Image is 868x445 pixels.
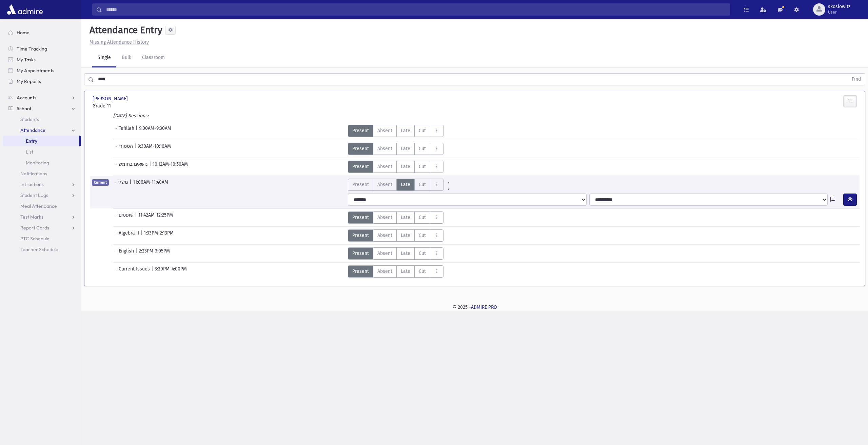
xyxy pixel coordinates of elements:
[17,29,29,36] span: Home
[471,304,497,310] a: ADMIRE PRO
[3,103,81,114] a: School
[3,76,81,87] a: My Reports
[20,225,49,231] span: Report Cards
[136,125,139,137] span: |
[17,78,41,84] span: My Reports
[419,232,426,239] span: Cut
[20,214,43,220] span: Test Marks
[352,145,369,152] span: Present
[17,46,47,52] span: Time Tracking
[17,57,36,63] span: My Tasks
[87,39,149,45] a: Missing Attendance History
[352,214,369,221] span: Present
[20,170,47,177] span: Notifications
[352,250,369,257] span: Present
[419,250,426,257] span: Cut
[3,190,81,201] a: Student Logs
[419,163,426,170] span: Cut
[92,48,116,67] a: Single
[115,125,136,137] span: - Tefillah
[139,247,170,260] span: 2:23PM-3:05PM
[149,161,153,173] span: |
[3,244,81,255] a: Teacher Schedule
[401,163,410,170] span: Late
[377,163,392,170] span: Absent
[352,268,369,275] span: Present
[3,43,81,54] a: Time Tracking
[17,105,31,112] span: School
[419,181,426,188] span: Cut
[377,181,392,188] span: Absent
[140,229,144,242] span: |
[3,65,81,76] a: My Appointments
[348,125,443,137] div: AttTypes
[3,27,81,38] a: Home
[130,179,133,191] span: |
[3,201,81,211] a: Meal Attendance
[3,211,81,222] a: Test Marks
[115,143,134,155] span: - הסטורי
[92,179,109,186] span: Current
[348,265,443,278] div: AttTypes
[419,268,426,275] span: Cut
[377,214,392,221] span: Absent
[348,211,443,224] div: AttTypes
[138,211,173,224] span: 11:42AM-12:25PM
[3,146,81,157] a: List
[135,211,138,224] span: |
[443,179,454,184] a: All Prior
[401,268,410,275] span: Late
[3,168,81,179] a: Notifications
[348,229,443,242] div: AttTypes
[93,102,214,109] span: Grade 11
[144,229,174,242] span: 1:33PM-2:13PM
[115,265,151,278] span: - Current Issues
[3,54,81,65] a: My Tasks
[116,48,137,67] a: Bulk
[26,149,33,155] span: List
[377,127,392,134] span: Absent
[20,181,44,187] span: Infractions
[848,74,865,85] button: Find
[352,181,369,188] span: Present
[155,265,187,278] span: 3:20PM-4:00PM
[419,214,426,221] span: Cut
[134,143,138,155] span: |
[114,179,130,191] span: - משלי
[87,24,162,36] h5: Attendance Entry
[113,113,149,119] i: [DATE] Sessions:
[115,229,140,242] span: - Algebra II
[20,203,57,209] span: Meal Attendance
[401,232,410,239] span: Late
[17,67,54,74] span: My Appointments
[151,265,155,278] span: |
[93,95,129,102] span: [PERSON_NAME]
[419,127,426,134] span: Cut
[3,125,81,136] a: Attendance
[419,145,426,152] span: Cut
[401,250,410,257] span: Late
[348,179,454,191] div: AttTypes
[352,232,369,239] span: Present
[115,247,135,260] span: - English
[20,127,45,133] span: Attendance
[377,250,392,257] span: Absent
[3,233,81,244] a: PTC Schedule
[401,145,410,152] span: Late
[348,161,443,173] div: AttTypes
[3,222,81,233] a: Report Cards
[20,192,48,198] span: Student Logs
[5,3,44,16] img: AdmirePro
[20,246,58,252] span: Teacher Schedule
[377,232,392,239] span: Absent
[26,160,49,166] span: Monitoring
[90,39,149,45] u: Missing Attendance History
[352,163,369,170] span: Present
[348,143,443,155] div: AttTypes
[115,161,149,173] span: - נושאים בחומש
[401,127,410,134] span: Late
[377,268,392,275] span: Absent
[20,116,39,122] span: Students
[3,179,81,190] a: Infractions
[115,211,135,224] span: - שופטים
